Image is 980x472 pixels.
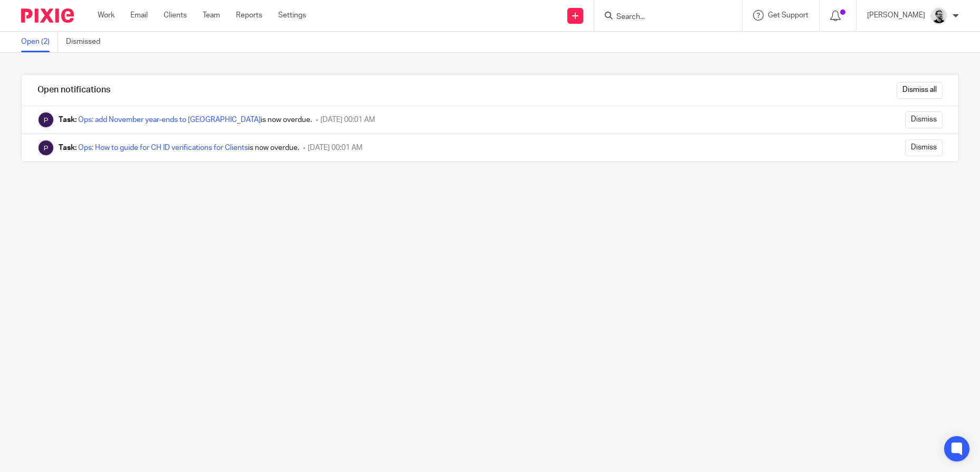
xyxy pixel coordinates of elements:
span: [DATE] 00:01 AM [320,116,375,124]
div: is now overdue. [59,115,312,125]
a: Reports [236,10,262,21]
a: Open (2) [21,32,58,52]
p: [PERSON_NAME] [867,10,925,21]
img: Pixie [21,8,74,23]
b: Task: [59,144,77,152]
img: Pixie [37,139,54,156]
a: Ops: How to guide for CH ID verifications for Clients [78,144,248,152]
input: Dismiss [905,139,943,156]
img: Jack_2025.jpg [930,7,947,24]
a: Clients [164,10,187,21]
a: Settings [278,10,306,21]
input: Dismiss [905,111,943,128]
b: Task: [59,116,77,124]
h1: Open notifications [37,84,110,96]
span: Get Support [768,12,808,19]
input: Dismiss all [897,82,943,99]
input: Search [615,13,710,22]
div: is now overdue. [59,143,299,153]
a: Ops: add November year-ends to [GEOGRAPHIC_DATA] [78,116,261,124]
a: Work [98,10,115,21]
a: Email [130,10,148,21]
a: Dismissed [66,32,108,52]
img: Pixie [37,111,54,128]
span: [DATE] 00:01 AM [308,144,363,152]
a: Team [203,10,220,21]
